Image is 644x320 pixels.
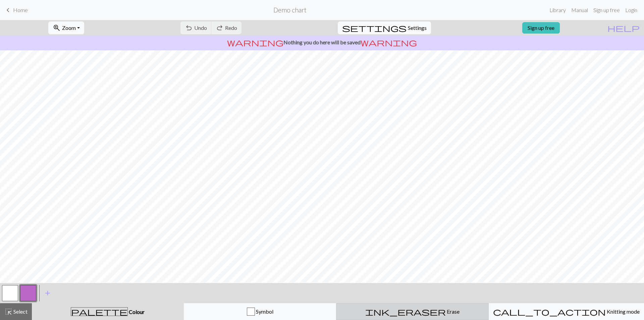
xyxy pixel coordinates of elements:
[13,7,28,13] span: Home
[336,303,489,320] button: Erase
[547,3,569,17] a: Library
[71,307,127,316] span: palette
[44,288,52,298] span: add
[12,308,28,315] span: Select
[446,308,460,315] span: Erase
[606,308,640,315] span: Knitting mode
[342,23,407,33] span: settings
[607,23,640,33] span: help
[32,303,184,320] button: Colour
[62,25,76,31] span: Zoom
[255,308,273,315] span: Symbol
[53,23,61,33] span: zoom_in
[184,303,336,320] button: Symbol
[338,21,431,34] button: SettingsSettings
[342,24,407,32] i: Settings
[489,303,644,320] button: Knitting mode
[4,5,12,15] span: keyboard_arrow_left
[273,6,307,14] h2: Demo chart
[623,3,640,17] a: Login
[128,309,145,315] span: Colour
[227,38,283,47] span: warning
[493,307,606,316] span: call_to_action
[591,3,623,17] a: Sign up free
[48,21,84,34] button: Zoom
[365,307,446,316] span: ink_eraser
[522,22,560,34] a: Sign up free
[4,4,28,16] a: Home
[4,307,12,316] span: highlight_alt
[3,38,641,46] p: Nothing you do here will be saved
[361,38,417,47] span: warning
[408,24,427,32] span: Settings
[569,3,591,17] a: Manual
